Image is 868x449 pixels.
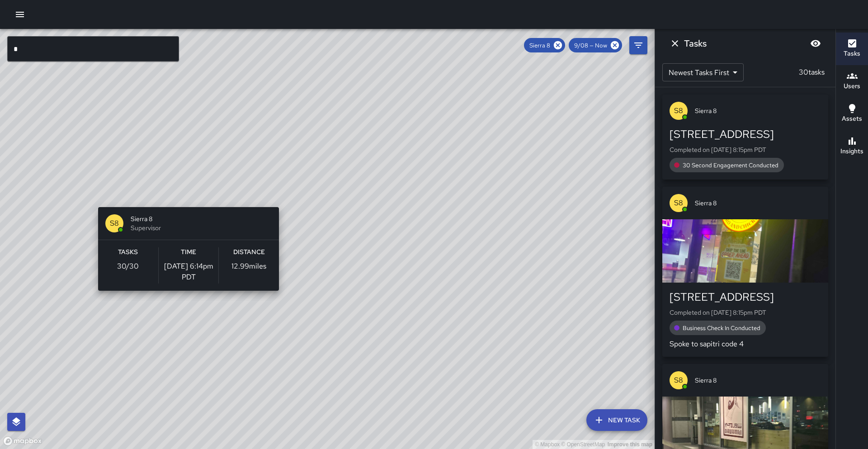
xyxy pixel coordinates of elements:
[840,147,863,156] h6: Insights
[569,42,613,49] span: 9/08 — Now
[670,290,821,304] div: [STREET_ADDRESS]
[684,36,707,51] h6: Tasks
[844,49,860,59] h6: Tasks
[670,145,821,154] p: Completed on [DATE] 8:15pm PDT
[695,376,821,385] span: Sierra 8
[795,67,828,78] p: 30 tasks
[131,214,272,223] span: Sierra 8
[98,207,279,291] button: S8Sierra 8SupervisorTasks30/30Time[DATE] 6:14pm PDTDistance12.99miles
[674,105,683,116] p: S8
[159,261,219,283] p: [DATE] 6:14pm PDT
[524,42,556,49] span: Sierra 8
[118,247,138,257] h6: Tasks
[586,409,647,431] button: New Task
[695,199,821,208] span: Sierra 8
[695,106,821,115] span: Sierra 8
[117,261,139,272] p: 30 / 30
[233,247,265,257] h6: Distance
[670,308,821,317] p: Completed on [DATE] 8:15pm PDT
[674,198,683,208] p: S8
[836,98,868,130] button: Assets
[844,81,860,91] h6: Users
[662,95,828,180] button: S8Sierra 8[STREET_ADDRESS]Completed on [DATE] 8:15pm PDT30 Second Engagement Conducted
[677,161,784,169] span: 30 Second Engagement Conducted
[674,375,683,386] p: S8
[666,34,684,52] button: Dismiss
[662,63,744,81] div: Newest Tasks First
[110,218,119,229] p: S8
[629,36,647,54] button: Filters
[836,33,868,65] button: Tasks
[181,247,196,257] h6: Time
[677,324,766,332] span: Business Check In Conducted
[842,114,862,124] h6: Assets
[836,130,868,163] button: Insights
[807,34,825,52] button: Blur
[524,38,565,52] div: Sierra 8
[670,127,821,142] div: [STREET_ADDRESS]
[670,339,821,350] p: Spoke to sapitri code 4
[836,65,868,98] button: Users
[569,38,622,52] div: 9/08 — Now
[231,261,266,272] p: 12.99 miles
[131,223,272,232] span: Supervisor
[662,187,828,357] button: S8Sierra 8[STREET_ADDRESS]Completed on [DATE] 8:15pm PDTBusiness Check In ConductedSpoke to sapit...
